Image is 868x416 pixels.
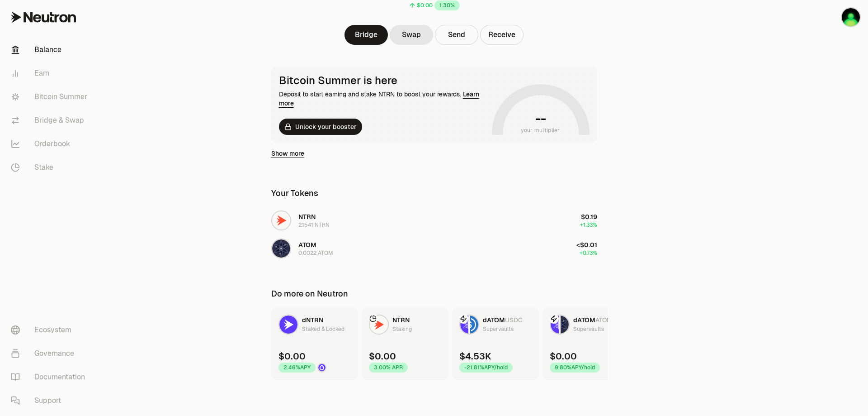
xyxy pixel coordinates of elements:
button: Send [435,25,478,45]
img: dATOM Logo [460,316,468,334]
span: +1.33% [580,221,597,229]
button: ATOM LogoATOM0.0022 ATOM<$0.01+0.73% [266,235,603,262]
div: Deposit to start earning and stake NTRN to boost your rewards. [279,90,488,108]
a: dNTRN LogodNTRNStaked & Locked$0.002.46%APYDrop [271,307,358,380]
a: Bridge & Swap [4,109,98,132]
a: dATOM LogoUSDC LogodATOMUSDCSupervaults$4.53K-21.81%APY/hold [452,307,539,380]
span: dATOM [573,316,595,324]
span: +0.73% [580,249,597,257]
div: 2.46% APY [278,363,316,373]
a: dATOM LogoATOM LogodATOMATOMSupervaults$0.009.80%APY/hold [542,307,629,380]
div: $0.00 [369,350,396,363]
div: Supervaults [573,325,604,334]
div: -21.81% APY/hold [459,363,513,373]
span: NTRN [298,213,316,221]
div: Do more on Neutron [271,287,348,300]
span: dNTRN [302,316,323,324]
span: your multiplier [521,126,560,135]
span: USDC [505,316,523,324]
div: $0.00 [417,2,433,9]
div: Staking [392,325,412,334]
img: dNTRN Logo [279,316,297,334]
img: NTRN Logo [370,316,388,334]
img: Cosmos Fund [842,8,860,26]
img: NTRN Logo [272,211,290,230]
span: <$0.01 [576,241,597,249]
img: USDC Logo [470,316,478,334]
div: Your Tokens [271,187,318,200]
button: Receive [480,25,524,45]
span: NTRN [392,316,410,324]
span: $0.19 [581,213,597,221]
div: $0.00 [550,350,577,363]
div: Staked & Locked [302,325,344,334]
a: Support [4,389,98,412]
div: 2.1541 NTRN [298,221,330,229]
h1: -- [535,111,546,126]
div: 1.30% [434,0,460,10]
a: Ecosystem [4,318,98,342]
img: ATOM Logo [561,316,569,334]
div: $0.00 [278,350,306,363]
img: Drop [318,364,325,371]
a: Show more [271,149,304,158]
a: Swap [390,25,433,45]
span: ATOM [298,241,316,249]
button: Unlock your booster [279,119,362,135]
span: ATOM [595,316,612,324]
div: Bitcoin Summer is here [279,74,488,87]
div: 0.0022 ATOM [298,249,333,257]
a: NTRN LogoNTRNStaking$0.003.00% APR [362,307,448,380]
a: Bridge [344,25,388,45]
a: Earn [4,62,98,85]
div: 9.80% APY/hold [550,363,600,373]
div: $4.53K [459,350,491,363]
a: Documentation [4,365,98,389]
a: Governance [4,342,98,365]
a: Balance [4,38,98,62]
a: Stake [4,156,98,179]
a: Bitcoin Summer [4,85,98,109]
button: NTRN LogoNTRN2.1541 NTRN$0.19+1.33% [266,207,603,234]
span: dATOM [483,316,505,324]
img: ATOM Logo [272,239,290,258]
div: Supervaults [483,325,514,334]
a: Orderbook [4,132,98,156]
div: 3.00% APR [369,363,408,373]
img: dATOM Logo [551,316,559,334]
